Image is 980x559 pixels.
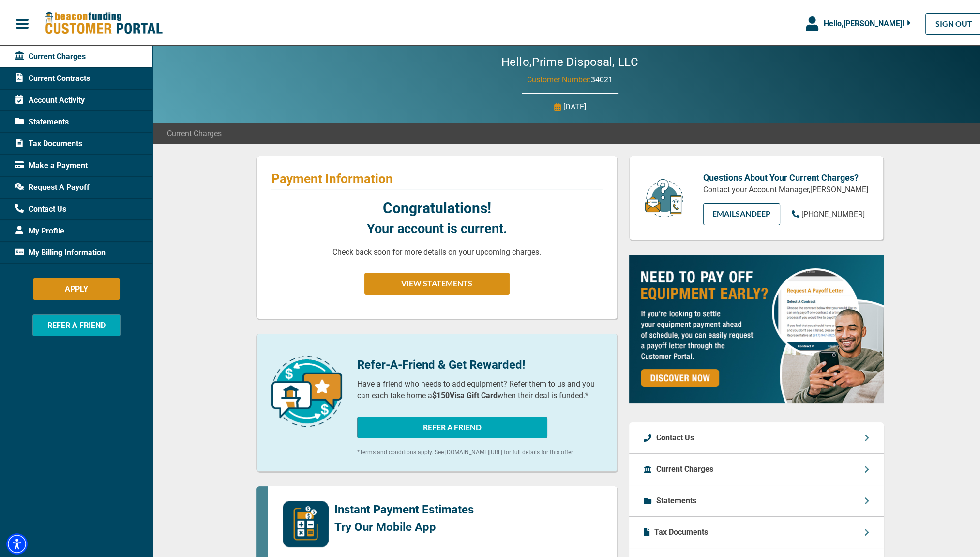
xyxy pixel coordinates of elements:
[367,217,507,237] p: Your account is current.
[563,99,586,111] p: [DATE]
[527,73,591,82] span: Customer Number:
[283,499,329,545] img: mobile-app-logo.png
[6,531,28,553] div: Accessibility Menu
[801,208,865,217] span: [PHONE_NUMBER]
[15,158,88,170] span: Make a Payment
[703,202,780,223] a: EMAILSandeep
[642,176,686,217] img: customer-service.png
[703,169,869,182] p: Questions About Your Current Charges?
[334,516,474,534] p: Try Our Mobile App
[432,389,498,398] b: $150 Visa Gift Card
[383,195,491,217] p: Congratulations!
[357,376,603,400] p: Have a friend who needs to add equipment? Refer them to us and you can each take home a when thei...
[703,182,869,194] p: Contact your Account Manager, [PERSON_NAME]
[332,245,541,256] p: Check back soon for more details on your upcoming charges.
[15,223,64,235] span: My Profile
[15,93,85,104] span: Account Activity
[792,207,865,218] a: [PHONE_NUMBER]
[167,126,222,138] span: Current Charges
[15,114,69,126] span: Statements
[271,354,342,425] img: refer-a-friend-icon.png
[15,49,86,61] span: Current Charges
[656,430,694,442] p: Contact Us
[656,493,696,505] p: Statements
[15,136,82,148] span: Tax Documents
[629,253,884,401] img: payoff-ad-px.jpg
[357,446,603,455] p: *Terms and conditions apply. See [DOMAIN_NAME][URL] for full details for this offer.
[15,202,66,213] span: Contact Us
[15,180,90,191] span: Request A Payoff
[357,354,603,372] p: Refer-A-Friend & Get Rewarded!
[591,73,613,82] span: 34021
[656,462,713,473] p: Current Charges
[33,276,120,298] button: APPLY
[654,525,708,536] p: Tax Documents
[472,53,667,67] h2: Hello, Prime Disposal, LLC
[364,271,510,293] button: VIEW STATEMENTS
[357,415,547,436] button: REFER A FRIEND
[271,169,603,185] p: Payment Information
[32,312,121,334] button: REFER A FRIEND
[45,9,163,34] img: Beacon Funding Customer Portal Logo
[823,17,904,26] span: Hello, [PERSON_NAME] !
[15,71,90,82] span: Current Contracts
[334,499,474,516] p: Instant Payment Estimates
[15,245,106,257] span: My Billing Information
